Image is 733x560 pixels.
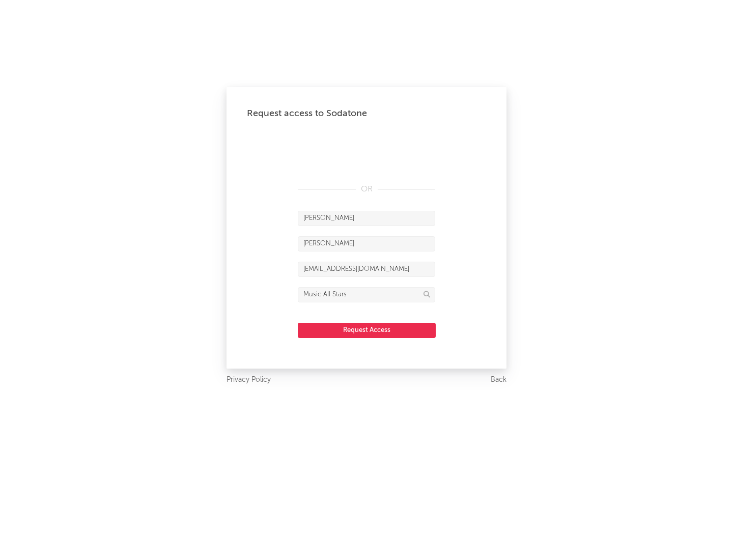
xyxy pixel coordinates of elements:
a: Privacy Policy [227,374,271,386]
div: Request access to Sodatone [247,107,486,120]
input: Email [298,262,435,277]
input: Division [298,287,435,302]
a: Back [491,374,506,386]
input: First Name [298,211,435,226]
input: Last Name [298,236,435,251]
button: Request Access [298,323,436,338]
div: OR [298,183,435,195]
